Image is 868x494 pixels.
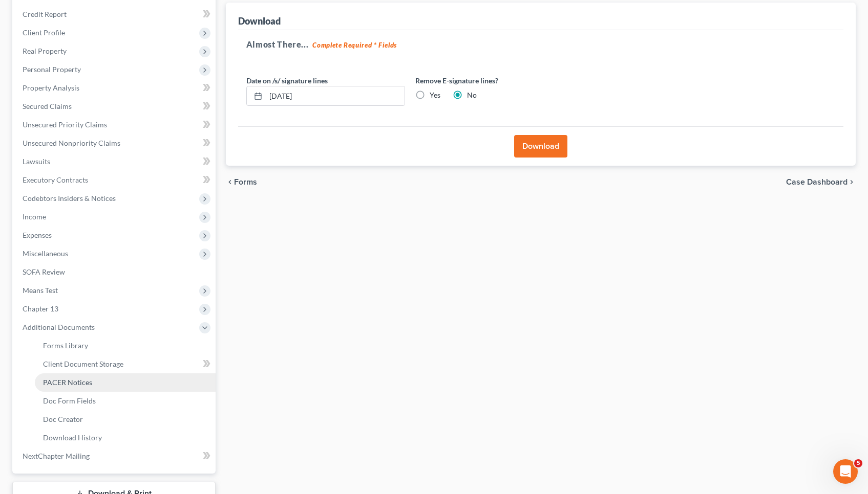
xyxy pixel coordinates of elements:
[14,79,216,97] a: Property Analysis
[848,178,856,186] i: chevron_right
[23,175,88,184] span: Executory Contracts
[35,429,216,447] a: Download History
[23,286,58,295] span: Means Test
[238,15,281,27] div: Download
[14,263,216,281] a: SOFA Review
[23,102,72,110] span: Secured Claims
[14,152,216,171] a: Lawsuits
[467,90,477,100] label: No
[854,459,862,467] span: 5
[226,178,271,186] button: chevron_left Forms
[43,378,92,387] span: PACER Notices
[43,433,102,442] span: Download History
[14,134,216,152] a: Unsecured Nonpriority Claims
[43,341,88,350] span: Forms Library
[833,459,858,484] iframe: Intercom live chat
[14,97,216,116] a: Secured Claims
[23,139,120,147] span: Unsecured Nonpriority Claims
[35,336,216,355] a: Forms Library
[430,90,440,100] label: Yes
[35,373,216,392] a: PACER Notices
[14,447,216,465] a: NextChapter Mailing
[23,249,68,258] span: Miscellaneous
[23,65,81,74] span: Personal Property
[23,267,65,276] span: SOFA Review
[43,360,123,368] span: Client Document Storage
[246,75,328,86] label: Date on /s/ signature lines
[786,178,856,186] a: Case Dashboard chevron_right
[23,452,90,460] span: NextChapter Mailing
[14,171,216,189] a: Executory Contracts
[14,116,216,134] a: Unsecured Priority Claims
[312,41,397,49] strong: Complete Required * Fields
[23,323,95,331] span: Additional Documents
[226,178,234,186] i: chevron_left
[23,83,79,92] span: Property Analysis
[246,38,835,51] h5: Almost There...
[23,231,52,239] span: Expenses
[266,86,405,106] input: MM/DD/YYYY
[23,120,107,129] span: Unsecured Priority Claims
[35,410,216,429] a: Doc Creator
[35,355,216,373] a: Client Document Storage
[786,178,848,186] span: Case Dashboard
[43,415,83,423] span: Doc Creator
[234,178,257,186] span: Forms
[23,212,46,221] span: Income
[23,304,58,313] span: Chapter 13
[23,10,67,18] span: Credit Report
[514,135,567,158] button: Download
[35,392,216,410] a: Doc Form Fields
[415,75,574,86] label: Remove E-signature lines?
[23,194,116,203] span: Codebtors Insiders & Notices
[23,157,50,166] span: Lawsuits
[23,47,67,55] span: Real Property
[43,396,96,405] span: Doc Form Fields
[23,28,65,37] span: Client Profile
[14,5,216,24] a: Credit Report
